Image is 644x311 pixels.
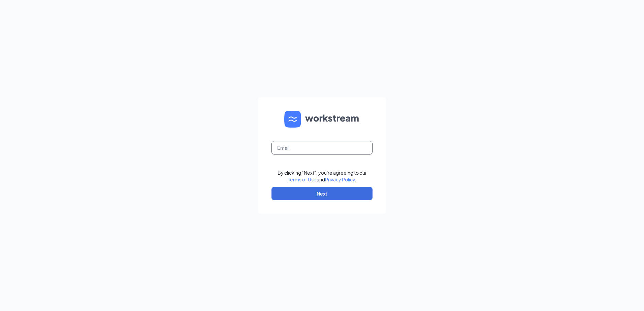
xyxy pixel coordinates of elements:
[271,141,373,154] input: Email
[288,176,317,182] a: Terms of Use
[284,111,360,128] img: WS logo and Workstream text
[278,169,367,183] div: By clicking "Next", you're agreeing to our and .
[325,176,355,182] a: Privacy Policy
[271,187,373,200] button: Next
